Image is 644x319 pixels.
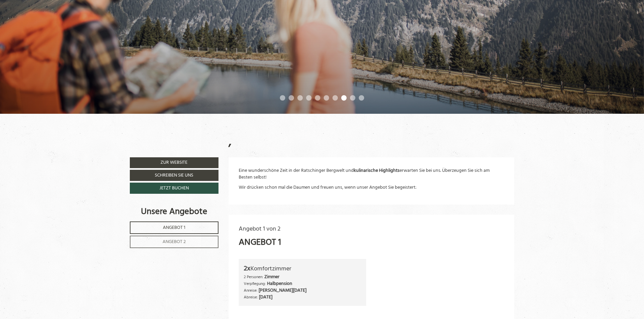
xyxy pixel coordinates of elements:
[163,224,185,232] span: Angebot 1
[259,287,306,294] b: [PERSON_NAME][DATE]
[244,264,361,274] div: Komfortzimmer
[239,167,504,181] p: Eine wunderschöne Zeit in der Ratschinger Bergwelt und erwarten Sie bei uns. Überzeugen Sie sich ...
[354,167,400,175] strong: kulinarische Highlights
[229,136,231,149] h1: ,
[244,274,263,280] small: 2 Personen:
[244,281,266,287] small: Verpflegung:
[130,183,218,194] a: Jetzt buchen
[130,170,218,181] a: Schreiben Sie uns
[244,294,258,300] small: Abreise:
[239,224,281,234] span: Angebot 1 von 2
[239,236,281,249] div: Angebot 1
[239,184,504,191] p: Wir drücken schon mal die Daumen und freuen uns, wenn unser Angebot Sie begeistert:
[244,263,251,274] b: 2x
[259,293,272,301] b: [DATE]
[244,287,258,294] small: Anreise:
[130,206,218,218] div: Unsere Angebote
[163,238,186,246] span: Angebot 2
[264,273,280,281] b: Zimmer
[267,280,292,288] b: Halbpension
[130,157,218,168] a: Zur Website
